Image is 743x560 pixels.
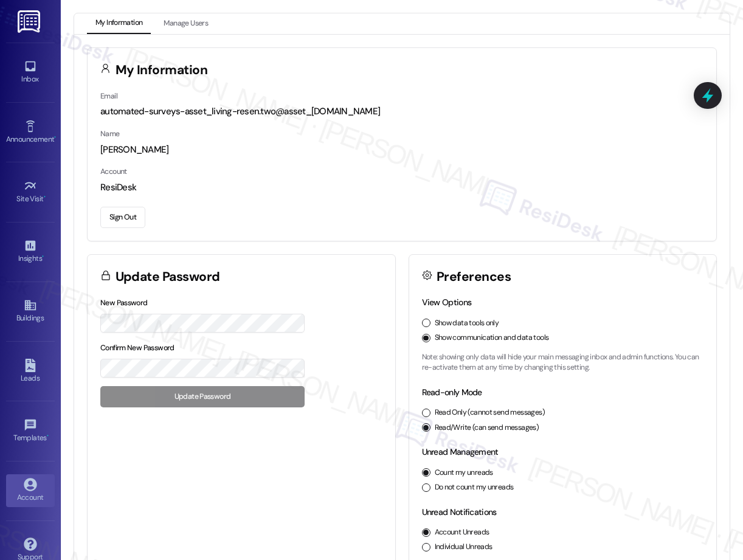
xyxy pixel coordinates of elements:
[100,167,127,176] label: Account
[87,13,151,34] button: My Information
[54,133,56,142] span: •
[422,387,482,398] label: Read-only Mode
[422,352,704,373] p: Note: showing only data will hide your main messaging inbox and admin functions. You can re-activ...
[437,271,511,283] h3: Preferences
[422,446,499,457] label: Unread Management
[6,235,55,268] a: Insights •
[435,333,549,344] label: Show communication and data tools
[435,482,514,493] label: Do not count my unreads
[435,542,492,553] label: Individual Unreads
[100,298,148,308] label: New Password
[6,176,55,209] a: Site Visit •
[435,318,499,329] label: Show data tools only
[435,407,545,418] label: Read Only (cannot send messages)
[100,105,703,118] div: automated-surveys-asset_living-resen.two@asset_[DOMAIN_NAME]
[47,432,49,440] span: •
[6,295,55,328] a: Buildings
[422,297,472,308] label: View Options
[100,143,703,156] div: [PERSON_NAME]
[100,343,175,353] label: Confirm New Password
[422,506,497,517] label: Unread Notifications
[435,423,539,434] label: Read/Write (can send messages)
[44,193,46,201] span: •
[116,271,220,283] h3: Update Password
[6,474,55,507] a: Account
[6,415,55,448] a: Templates •
[100,207,145,228] button: Sign Out
[42,252,44,261] span: •
[6,56,55,89] a: Inbox
[116,64,208,77] h3: My Information
[435,468,493,479] label: Count my unreads
[100,181,703,194] div: ResiDesk
[18,10,43,33] img: ResiDesk Logo
[100,91,117,101] label: Email
[155,13,216,34] button: Manage Users
[435,527,489,538] label: Account Unreads
[100,129,120,139] label: Name
[6,355,55,388] a: Leads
